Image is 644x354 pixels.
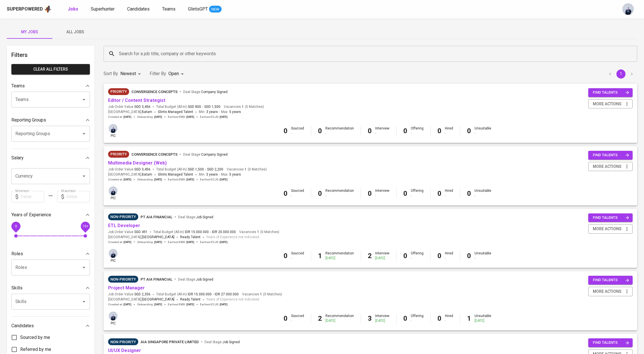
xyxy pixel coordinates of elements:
[104,70,118,77] p: Sort By
[207,167,223,172] span: SGD 2,200
[291,251,304,261] div: Sourced
[80,96,88,104] button: Open
[186,115,194,119] span: [DATE]
[284,314,288,322] b: 0
[375,256,389,261] div: [DATE]
[467,190,471,197] b: 0
[11,209,90,221] div: Years of Experience
[108,248,118,263] div: pic
[605,69,637,79] nav: pagination navigation
[162,6,177,13] a: Teams
[109,249,117,258] img: annisa@glints.com
[80,298,88,306] button: Open
[186,178,194,182] span: [DATE]
[11,320,90,332] div: Candidates
[445,194,453,198] div: -
[11,211,51,218] p: Years of Experience
[142,297,174,302] span: [GEOGRAPHIC_DATA]
[437,190,441,197] b: 0
[205,340,240,344] span: Deal Stage :
[239,230,279,234] span: Vacancies ( 0 Matches )
[91,6,116,13] a: Superhunter
[474,194,491,198] div: -
[154,240,162,244] span: [DATE]
[291,194,304,198] div: -
[20,334,50,341] span: Sourced by me
[256,230,259,234] span: 1
[445,126,453,136] div: Hired
[221,172,241,176] span: Max.
[229,110,241,114] span: 5 years
[411,131,424,136] div: -
[154,302,162,306] span: [DATE]
[206,172,218,176] span: 3 years
[154,178,162,182] span: [DATE]
[284,252,288,260] b: 0
[108,311,118,326] div: pic
[154,115,162,119] span: [DATE]
[375,194,389,198] div: -
[291,126,304,136] div: Sourced
[318,127,322,135] b: 0
[108,172,152,178] span: [GEOGRAPHIC_DATA] ,
[123,302,131,306] span: [DATE]
[108,302,131,306] span: Created at :
[467,252,471,260] b: 0
[200,115,228,119] span: Earliest ECJD :
[229,172,241,176] span: 5 years
[11,282,90,294] div: Skills
[168,115,194,119] span: Earliest EMD :
[11,114,90,126] div: Reporting Groups
[108,223,140,228] a: ETL Developer
[134,167,150,172] span: SGD 3,456
[593,288,622,295] span: more actions
[437,127,441,135] b: 0
[108,234,174,240] span: [GEOGRAPHIC_DATA] ,
[588,162,633,171] button: more actions
[108,292,150,297] span: Job Order Value
[206,110,218,114] span: 3 years
[403,190,407,197] b: 0
[593,339,629,346] span: find talents
[108,115,131,119] span: Created at :
[200,240,228,244] span: Earliest ECJD :
[411,251,424,261] div: Offering
[201,90,228,94] span: Company Signed
[593,277,629,283] span: find talents
[593,215,629,221] span: find talents
[196,277,213,281] span: Job Signed
[108,160,167,166] a: Multimedia Designer (Web)
[593,225,622,232] span: more actions
[445,314,453,323] div: Hired
[68,6,79,13] a: Jobs
[108,214,138,220] span: Non-Priority
[188,104,201,109] span: SGD 800
[158,110,193,114] span: Glints Managed Talent
[219,109,220,115] span: -
[178,277,213,281] span: Deal Stage :
[11,117,46,124] p: Reporting Groups
[108,88,129,95] div: New Job received from Demand Team
[108,89,129,94] span: Priority
[162,6,176,12] span: Teams
[219,172,220,178] span: -
[142,234,174,240] span: [GEOGRAPHIC_DATA]
[588,224,633,234] button: more actions
[318,252,322,260] b: 1
[134,104,150,109] span: SGD 3,456
[141,215,172,219] span: PT AIA FINANCIAL
[156,292,239,297] span: Total Budget (All-In)
[318,190,322,197] b: 0
[221,110,241,114] span: Max.
[137,178,162,182] span: Onboarding :
[474,131,491,136] div: -
[220,178,228,182] span: [DATE]
[467,314,471,322] b: 1
[199,110,218,114] span: Min.
[437,314,441,322] b: 0
[137,115,162,119] span: Onboarding :
[325,131,354,136] div: -
[11,250,23,257] p: Roles
[403,314,407,322] b: 0
[474,318,491,323] div: [DATE]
